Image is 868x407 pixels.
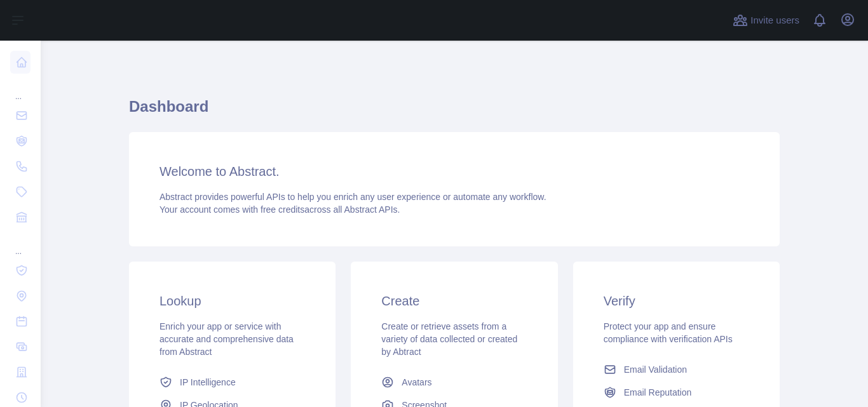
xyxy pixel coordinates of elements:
[381,321,517,357] span: Create or retrieve assets from a variety of data collected or created by Abtract
[159,321,294,357] span: Enrich your app or service with accurate and comprehensive data from Abstract
[730,10,802,30] button: Invite users
[159,192,546,202] span: Abstract provides powerful APIs to help you enrich any user experience or automate any workflow.
[261,204,304,215] span: free credits
[159,163,749,180] h3: Welcome to Abstract.
[10,76,31,102] div: ...
[624,363,687,376] span: Email Validation
[599,381,754,404] a: Email Reputation
[159,292,305,310] h3: Lookup
[604,321,733,344] span: Protect your app and ensure compliance with verification APIs
[381,292,527,310] h3: Create
[154,371,310,394] a: IP Intelligence
[129,97,780,127] h1: Dashboard
[604,292,749,310] h3: Verify
[750,13,799,28] span: Invite users
[599,358,754,381] a: Email Validation
[624,386,692,399] span: Email Reputation
[180,376,236,389] span: IP Intelligence
[159,204,400,215] span: Your account comes with across all Abstract APIs.
[402,376,431,389] span: Avatars
[376,371,532,394] a: Avatars
[10,231,31,257] div: ...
